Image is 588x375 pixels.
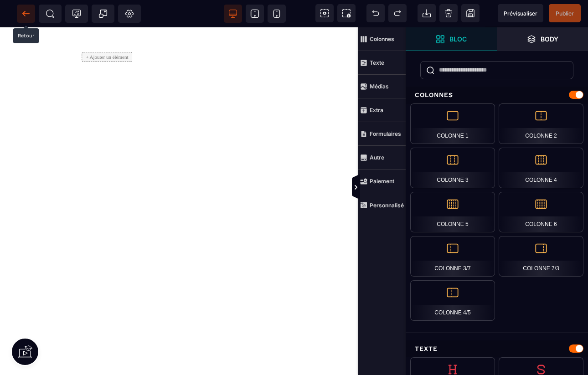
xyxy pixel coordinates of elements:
[497,27,588,51] span: Ouvrir les calques
[406,340,588,357] div: Texte
[504,10,537,17] span: Prévisualiser
[439,4,458,22] span: Nettoyage
[337,4,356,22] span: Capture d'écran
[358,146,406,170] span: Autre
[92,5,114,23] span: Créer une alerte modale
[406,87,588,103] div: Colonnes
[125,9,134,18] span: Réglages Body
[46,9,55,18] span: SEO
[370,154,384,161] strong: Autre
[17,5,35,23] span: Retour
[370,36,394,42] strong: Colonnes
[370,202,404,209] strong: Personnalisé
[370,83,389,90] strong: Médias
[499,236,583,277] div: Colonne 7/3
[65,5,88,23] span: Code de suivi
[268,5,286,23] span: Voir mobile
[370,59,384,66] strong: Texte
[406,27,497,51] span: Ouvrir les blocs
[541,36,558,42] strong: Body
[358,51,406,75] span: Texte
[410,192,495,232] div: Colonne 5
[366,4,385,22] span: Défaire
[556,10,574,17] span: Publier
[410,148,495,188] div: Colonne 3
[499,192,583,232] div: Colonne 6
[118,5,141,23] span: Favicon
[410,103,495,144] div: Colonne 1
[358,170,406,193] span: Paiement
[370,130,401,137] strong: Formulaires
[418,4,436,22] span: Importer
[370,107,383,113] strong: Extra
[72,9,81,18] span: Tracking
[498,4,543,22] span: Aperçu
[410,280,495,321] div: Colonne 4/5
[358,122,406,146] span: Formulaires
[98,9,108,18] span: Popup
[370,178,394,185] strong: Paiement
[410,236,495,277] div: Colonne 3/7
[39,5,62,23] span: Métadata SEO
[246,5,264,23] span: Voir tablette
[224,5,242,23] span: Voir bureau
[499,148,583,188] div: Colonne 4
[449,36,467,42] strong: Bloc
[499,103,583,144] div: Colonne 2
[549,4,581,22] span: Enregistrer le contenu
[358,193,406,217] span: Personnalisé
[358,27,406,51] span: Colonnes
[315,4,334,22] span: Voir les composants
[358,98,406,122] span: Extra
[388,4,407,22] span: Rétablir
[358,75,406,98] span: Médias
[406,174,415,201] span: Afficher les vues
[461,4,480,22] span: Enregistrer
